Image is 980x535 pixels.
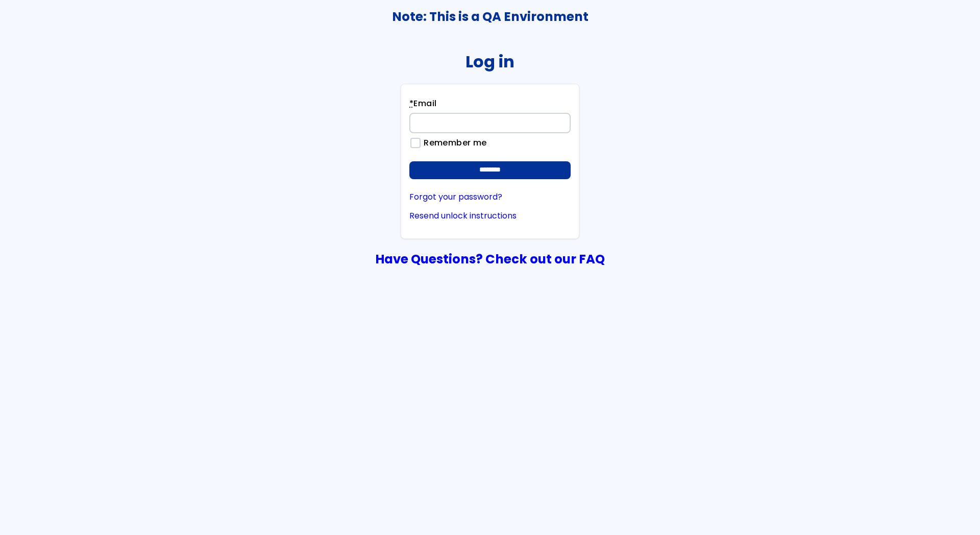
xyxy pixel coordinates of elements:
[1,10,979,24] h3: Note: This is a QA Environment
[375,250,605,268] a: Have Questions? Check out our FAQ
[465,52,514,71] h2: Log in
[409,98,413,109] abbr: required
[409,211,571,221] a: Resend unlock instructions
[419,138,486,148] label: Remember me
[409,192,571,202] a: Forgot your password?
[409,98,436,113] label: Email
